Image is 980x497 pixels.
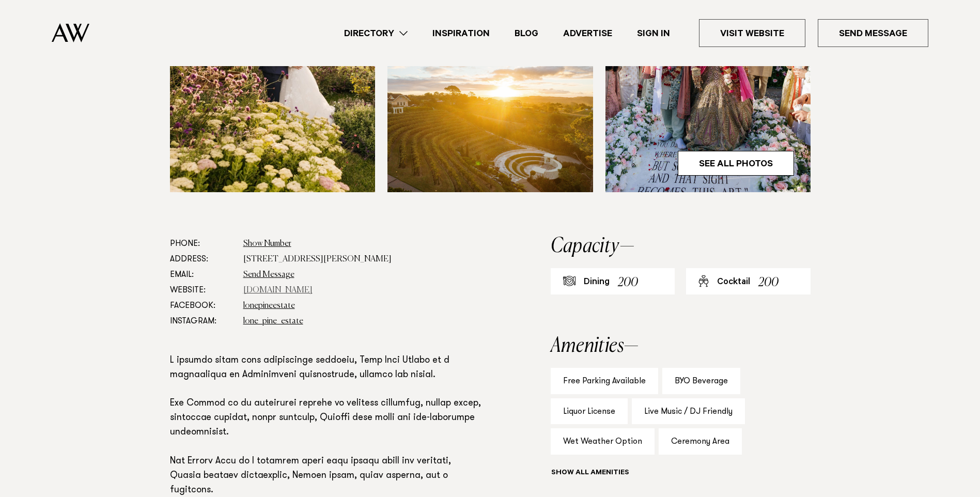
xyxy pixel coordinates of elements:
[420,26,502,40] a: Inspiration
[332,26,420,40] a: Directory
[170,236,235,252] dt: Phone:
[551,368,658,394] div: Free Parking Available
[170,298,235,314] dt: Facebook:
[551,236,811,257] h2: Capacity
[243,252,484,267] dd: [STREET_ADDRESS][PERSON_NAME]
[618,273,638,292] div: 200
[387,60,593,192] img: tiered gardens auckland venue
[818,19,928,47] a: Send Message
[52,23,89,42] img: Auckland Weddings Logo
[758,273,779,292] div: 200
[243,240,291,248] a: Show Number
[551,336,811,356] h2: Amenities
[243,317,303,325] a: lone_pine_estate
[584,276,610,289] div: Dining
[170,267,235,283] dt: Email:
[170,314,235,329] dt: Instagram:
[717,276,750,289] div: Cocktail
[632,398,745,425] div: Live Music / DJ Friendly
[243,271,294,279] a: Send Message
[678,151,794,176] a: See All Photos
[551,26,625,40] a: Advertise
[659,428,742,455] div: Ceremony Area
[551,398,628,425] div: Liquor License
[243,286,313,294] a: [DOMAIN_NAME]
[170,283,235,298] dt: Website:
[170,252,235,267] dt: Address:
[625,26,682,40] a: Sign In
[502,26,551,40] a: Blog
[699,19,805,47] a: Visit Website
[243,302,295,310] a: lonepineestate
[551,428,655,455] div: Wet Weather Option
[662,368,740,394] div: BYO Beverage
